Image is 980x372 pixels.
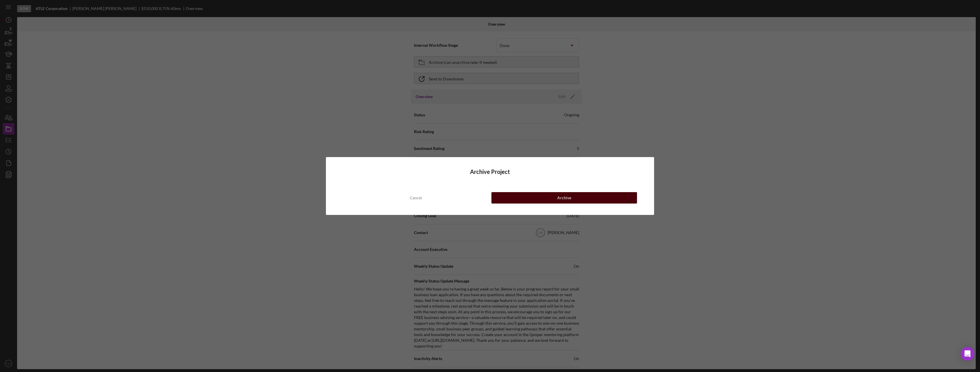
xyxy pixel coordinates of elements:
button: Cancel [343,192,489,204]
h4: Archive Project [343,168,637,175]
div: Archive [557,192,571,204]
div: Cancel [410,192,422,204]
div: Open Intercom Messenger [961,347,974,361]
button: Archive [491,192,637,204]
